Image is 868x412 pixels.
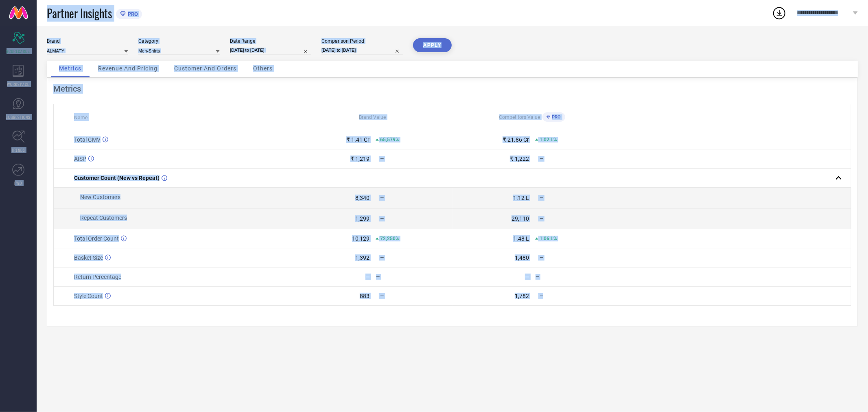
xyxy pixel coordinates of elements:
span: SUGGESTIONS [6,114,31,120]
div: — [365,274,370,280]
span: Total Order Count [74,235,119,242]
span: — [540,195,543,201]
span: Revenue And Pricing [98,65,157,72]
span: FWD [15,180,22,186]
div: Comparison Period [321,38,403,44]
span: Brand Value [359,114,386,120]
span: PRO [550,114,561,120]
span: — [540,255,543,261]
div: Metrics [53,84,851,94]
div: 8,340 [355,195,370,201]
div: ₹ 1,222 [510,156,529,162]
div: Date Range [230,38,311,44]
div: — [376,274,452,280]
span: 72,250% [380,236,399,241]
span: Partner Insights [47,5,112,22]
input: Select date range [230,46,311,55]
span: — [380,255,384,261]
div: 883 [360,293,370,299]
span: Total GMV [74,136,101,143]
span: Metrics [59,65,81,72]
div: 29,110 [512,215,529,222]
div: ₹ 1.41 Cr [346,136,370,143]
button: APPLY [413,38,452,52]
div: 10,129 [352,235,370,242]
div: — [536,274,612,280]
div: 1,480 [515,254,529,261]
span: SCORECARDS [7,48,31,54]
span: Return Percentage [74,274,121,280]
div: 1.48 L [513,235,529,242]
span: Others [253,65,273,72]
span: PRO [126,11,138,17]
div: 1,782 [515,293,529,299]
span: — [380,216,384,221]
span: Repeat Customers [80,215,127,221]
div: Brand [47,38,128,44]
span: 1.02 L% [540,137,557,142]
div: 1,392 [355,254,370,261]
div: 1,299 [355,215,370,222]
span: Name [74,115,87,121]
span: 65,579% [380,137,399,142]
span: — [380,293,384,299]
span: — [380,195,384,201]
div: 1.12 L [513,195,529,201]
span: — [540,293,543,299]
span: Customer And Orders [174,65,236,72]
span: Basket Size [74,254,103,261]
span: AISP [74,156,86,162]
span: — [540,216,543,221]
span: 1.06 L% [540,236,557,241]
div: Open download list [772,6,787,20]
span: — [380,156,384,162]
span: Competitors Value [499,114,540,120]
span: Customer Count (New vs Repeat) [74,175,160,181]
span: TRENDS [11,147,25,153]
input: Select comparison period [321,46,403,55]
div: Category [138,38,220,44]
span: New Customers [80,194,120,200]
span: — [540,156,543,162]
div: ₹ 1,219 [350,156,370,162]
div: — [525,274,529,280]
span: Style Count [74,293,103,299]
div: ₹ 21.86 Cr [503,136,529,143]
span: WORKSPACE [7,81,30,87]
